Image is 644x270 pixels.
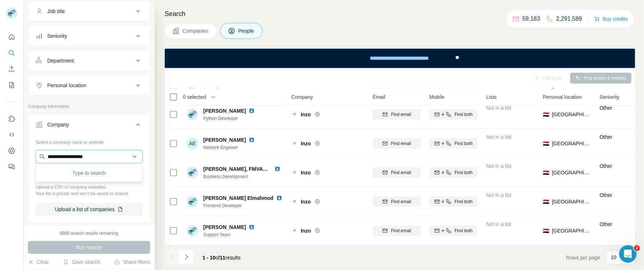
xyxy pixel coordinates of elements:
[203,255,216,261] span: 1 - 10
[429,196,477,207] button: Find both
[291,112,297,117] img: Logo of Inzo
[523,15,540,23] p: 59,183
[249,224,255,230] img: LinkedIn logo
[301,169,311,176] span: Inzo
[543,93,582,101] span: Personal location
[187,196,198,207] img: Avatar
[552,169,591,176] span: [GEOGRAPHIC_DATA]
[455,198,473,205] span: Find both
[291,141,297,146] img: Logo of Inzo
[291,229,297,233] img: Logo of Inzo
[36,184,143,190] p: Upload a CSV of company websites.
[47,57,74,64] div: Department
[63,258,100,266] button: Save search
[455,169,473,176] span: Find both
[391,227,411,234] span: Find email
[301,140,311,147] span: Inzo
[486,134,511,140] span: Not in a list
[552,198,591,205] span: [GEOGRAPHIC_DATA]
[36,136,143,146] div: Select a company name or website
[6,78,17,92] button: My lists
[600,105,612,111] span: Other
[301,111,311,118] span: Inzo
[600,93,619,101] span: Seniority
[486,93,497,101] span: Lists
[391,169,411,176] span: Find email
[6,160,17,173] button: Feedback
[47,121,69,128] div: Company
[373,138,421,149] button: Find email
[543,198,549,205] span: 🇸🇾
[249,108,255,114] img: LinkedIn logo
[220,255,226,261] span: 11
[60,230,119,237] div: 9980 search results remaining
[47,32,67,40] div: Seniority
[600,221,612,227] span: Other
[275,166,280,172] img: LinkedIn logo
[6,63,17,76] button: Enrich CSV
[429,167,477,178] button: Find both
[486,221,511,227] span: Not in a list
[556,15,582,23] p: 2,291,589
[619,245,637,263] iframe: Intercom live chat
[187,225,198,237] img: Avatar
[6,144,17,157] button: Dashboard
[203,115,257,122] span: Python Developer
[187,109,198,120] img: Avatar
[114,258,150,266] button: Share filters
[203,173,283,180] span: Business Development
[179,250,194,264] button: Navigate to next page
[486,105,511,111] span: Not in a list
[203,231,257,238] span: Support Team
[566,254,600,261] span: Rows per page
[203,144,257,151] span: Network Engineer
[391,111,411,118] span: Find email
[249,137,255,143] img: LinkedIn logo
[455,140,473,147] span: Find both
[203,136,246,144] span: [PERSON_NAME]
[203,194,273,202] span: [PERSON_NAME] Elmahmod
[373,225,421,236] button: Find email
[301,227,311,234] span: Inzo
[486,163,511,169] span: Not in a list
[238,27,255,35] span: People
[291,200,297,204] img: Logo of Inzo
[373,196,421,207] button: Find email
[600,192,612,198] span: Other
[600,163,612,169] span: Other
[291,170,297,175] img: Logo of Inzo
[28,116,150,136] button: Company
[187,167,198,178] img: Avatar
[429,93,444,101] span: Mobile
[611,254,617,261] p: 10
[373,93,385,101] span: Email
[165,9,635,19] h4: Search
[391,140,411,147] span: Find email
[486,192,511,198] span: Not in a list
[203,223,246,231] span: [PERSON_NAME]
[203,166,308,172] span: [PERSON_NAME], FMVA®,FPWM®,BIDATM
[6,128,17,141] button: Use Surfe API
[28,103,150,110] p: Company information
[6,31,17,44] button: Quick start
[47,82,86,89] div: Personal location
[28,52,150,69] button: Department
[552,111,591,118] span: [GEOGRAPHIC_DATA]
[429,109,477,120] button: Find both
[543,111,549,118] span: 🇪🇬
[634,245,640,251] span: 2
[455,227,473,234] span: Find both
[203,255,240,261] span: results
[28,3,150,20] button: Job title
[276,195,282,201] img: LinkedIn logo
[6,112,17,125] button: Use Surfe on LinkedIn
[187,138,198,149] div: AE
[301,198,311,205] span: Inzo
[28,27,150,45] button: Seniority
[391,198,411,205] span: Find email
[552,140,591,147] span: [GEOGRAPHIC_DATA]
[216,255,220,261] span: of
[429,138,477,149] button: Find both
[6,47,17,60] button: Search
